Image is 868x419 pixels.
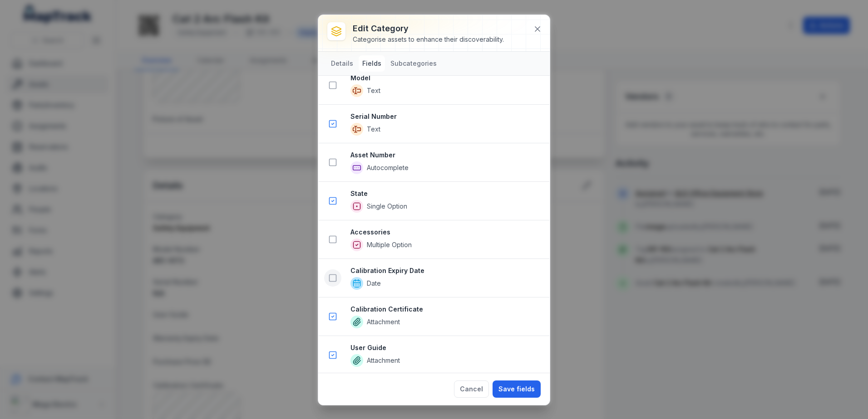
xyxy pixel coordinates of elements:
[353,22,504,35] h3: Edit category
[350,266,542,275] strong: Calibration Expiry Date
[327,55,357,72] button: Details
[350,73,542,83] strong: Model
[367,356,400,365] span: Attachment
[350,112,542,121] strong: Serial Number
[350,305,542,314] strong: Calibration Certificate
[367,240,412,249] span: Multiple Option
[493,380,541,398] button: Save fields
[367,125,380,134] span: Text
[367,202,407,211] span: Single Option
[350,228,542,237] strong: Accessories
[367,163,409,172] span: Autocomplete
[359,55,385,72] button: Fields
[353,35,504,44] div: Categorise assets to enhance their discoverability.
[350,151,542,160] strong: Asset Number
[367,279,381,288] span: Date
[350,189,542,198] strong: State
[454,380,489,398] button: Cancel
[387,55,440,72] button: Subcategories
[350,343,542,352] strong: User Guide
[367,317,400,326] span: Attachment
[367,86,380,95] span: Text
